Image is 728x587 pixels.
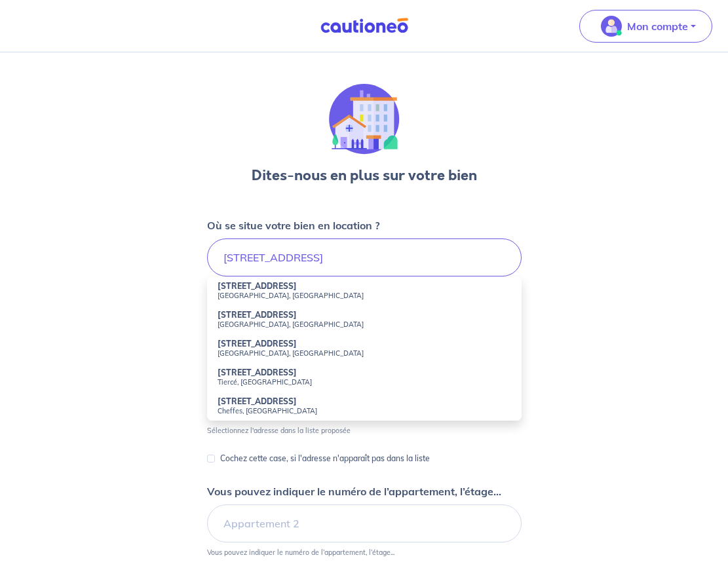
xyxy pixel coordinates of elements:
p: Vous pouvez indiquer le numéro de l’appartement, l’étage... [207,548,394,557]
small: [GEOGRAPHIC_DATA], [GEOGRAPHIC_DATA] [218,349,511,358]
strong: [STREET_ADDRESS] [218,368,297,377]
img: illu_account_valid_menu.svg [601,16,622,37]
button: illu_account_valid_menu.svgMon compte [579,10,712,43]
small: Tiercé, [GEOGRAPHIC_DATA] [218,377,511,387]
small: Cheffes, [GEOGRAPHIC_DATA] [218,406,511,415]
strong: [STREET_ADDRESS] [218,396,297,406]
h3: Dites-nous en plus sur votre bien [252,165,477,186]
p: Vous pouvez indiquer le numéro de l’appartement, l’étage... [207,483,501,499]
small: [GEOGRAPHIC_DATA], [GEOGRAPHIC_DATA] [218,291,511,300]
strong: [STREET_ADDRESS] [218,281,297,291]
p: Mon compte [627,18,688,34]
p: Cochez cette case, si l'adresse n'apparaît pas dans la liste [220,451,430,466]
strong: [STREET_ADDRESS] [218,310,297,320]
input: 2 rue de paris, 59000 lille [207,238,522,276]
strong: [STREET_ADDRESS] [218,339,297,349]
small: [GEOGRAPHIC_DATA], [GEOGRAPHIC_DATA] [218,320,511,329]
img: illu_houses.svg [329,84,400,155]
p: Où se situe votre bien en location ? [207,218,379,233]
p: Sélectionnez l'adresse dans la liste proposée [207,426,351,435]
input: Appartement 2 [207,504,522,542]
img: Cautioneo [315,18,413,34]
